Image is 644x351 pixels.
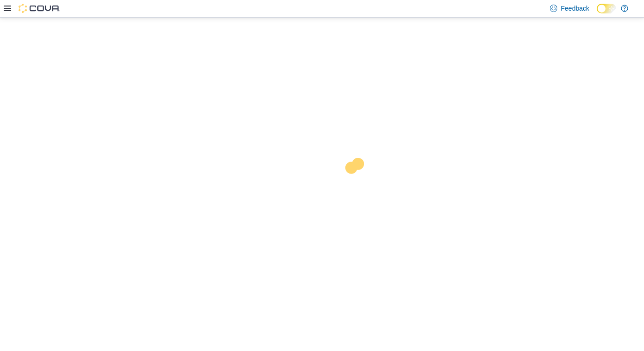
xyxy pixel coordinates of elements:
img: cova-loader [322,151,392,220]
img: Cova [19,4,60,13]
input: Dark Mode [597,4,616,13]
span: Feedback [561,4,589,13]
span: Dark Mode [597,13,597,14]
